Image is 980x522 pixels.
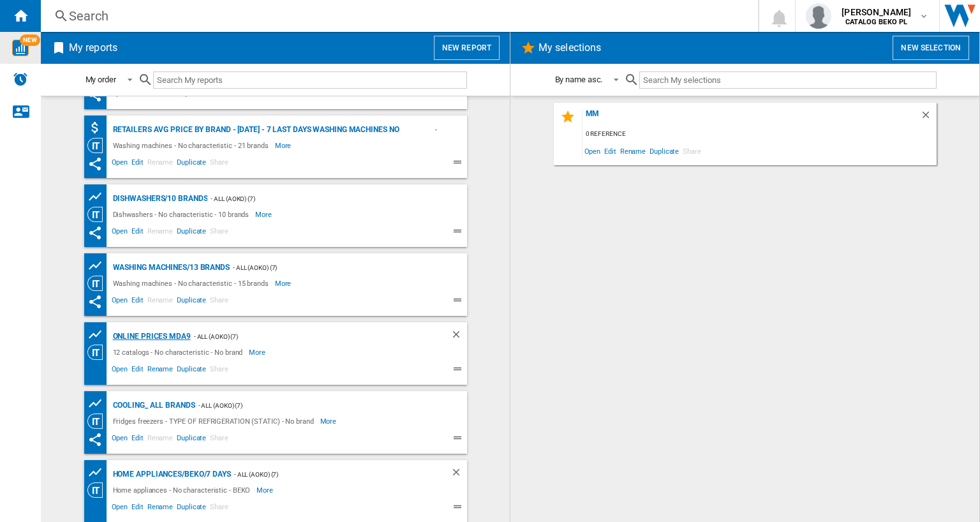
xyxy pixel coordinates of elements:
button: New selection [893,36,969,60]
button: New report [434,36,500,60]
span: Share [208,363,230,378]
div: By name asc. [555,75,603,84]
div: My order [85,75,116,84]
div: Search [69,7,725,25]
span: More [249,345,267,360]
div: mm [583,109,920,126]
div: 12 catalogs - No characteristic - No brand [110,345,249,360]
span: Rename [145,294,175,309]
span: Open [110,501,130,516]
div: Category View [87,345,110,360]
span: Open [583,142,603,160]
div: Category View [87,138,110,153]
ng-md-icon: This report has been shared with you [87,294,103,309]
span: Share [208,432,230,447]
span: Duplicate [175,225,208,241]
h2: My selections [536,36,604,60]
div: - ALL (aoko) (7) [230,260,442,276]
div: Product prices grid [87,396,110,412]
div: Delete [450,329,467,345]
div: Category View [87,276,110,291]
img: alerts-logo.svg [13,71,28,87]
span: Share [208,156,230,172]
span: More [320,414,339,429]
span: More [256,482,275,498]
div: Home appliances/BEKO/7 days [110,466,231,482]
ng-md-icon: This report has been shared with you [87,156,103,172]
span: Duplicate [175,501,208,516]
div: Washing machines/13 brands [110,260,230,276]
span: [PERSON_NAME] [842,6,911,19]
span: Duplicate [175,363,208,378]
span: Rename [145,432,175,447]
span: Open [110,156,130,172]
span: Edit [130,501,145,516]
span: Share [208,501,230,516]
div: - ALL (aoko) (7) [207,191,441,207]
img: profile.jpg [806,3,831,29]
span: Rename [618,142,648,160]
h2: My reports [66,36,120,60]
span: Open [110,294,130,309]
input: Search My reports [153,71,467,89]
div: Dishwashers - No characteristic - 10 brands [110,207,256,222]
div: Washing machines - No characteristic - 15 brands [110,276,275,291]
div: Product prices grid [87,258,110,274]
div: Washing machines - No characteristic - 21 brands [110,138,275,153]
div: Category View [87,207,110,222]
div: - ALL (aoko) (7) [191,329,425,345]
span: Open [110,363,130,378]
div: - ALL (aoko) (7) [432,122,442,138]
img: wise-card.svg [12,40,29,56]
span: Edit [130,225,145,241]
b: CATALOG BEKO PL [845,18,907,26]
span: Share [681,142,703,160]
div: Home appliances - No characteristic - BEKO [110,482,257,498]
input: Search My selections [639,71,936,89]
span: Share [208,225,230,241]
div: Online prices MDA9 [110,329,191,345]
div: Product prices grid [87,327,110,343]
div: - ALL (aoko) (7) [195,398,442,414]
div: Delete [450,466,467,482]
span: Duplicate [175,432,208,447]
div: Product prices grid [87,189,110,205]
span: More [255,207,274,222]
span: More [275,276,293,291]
span: Edit [602,142,618,160]
span: Edit [130,432,145,447]
span: More [275,138,293,153]
div: COOLING_ ALL BRANDS [110,398,195,414]
div: RETAILERS AVG PRICE BY BRAND - [DATE] - 7 LAST DAYS WASHING MACHINES NO CHARACTERISTIC 21 BRANDS ... [110,122,432,138]
span: Rename [145,363,175,378]
span: Rename [145,501,175,516]
div: - ALL (aoko) (7) [231,466,425,482]
span: Edit [130,294,145,309]
div: Fridges freezers - TYPE OF REFRIGERATION (STATIC) - No brand [110,414,320,429]
span: Duplicate [175,294,208,309]
ng-md-icon: This report has been shared with you [87,225,103,241]
ng-md-icon: This report has been shared with you [87,432,103,447]
span: Duplicate [175,156,208,172]
span: Duplicate [648,142,681,160]
div: Retailers AVG price by brand [87,120,110,136]
span: Rename [145,225,175,241]
div: Dishwashers/10 brands [110,191,208,207]
span: Share [208,294,230,309]
div: 0 reference [583,126,937,142]
span: Open [110,225,130,241]
div: Product prices grid [87,465,110,481]
div: Delete [920,109,937,126]
div: Category View [87,414,110,429]
span: Rename [145,156,175,172]
span: Edit [130,363,145,378]
span: NEW [20,34,40,46]
span: Open [110,432,130,447]
span: Edit [130,156,145,172]
div: Category View [87,482,110,498]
